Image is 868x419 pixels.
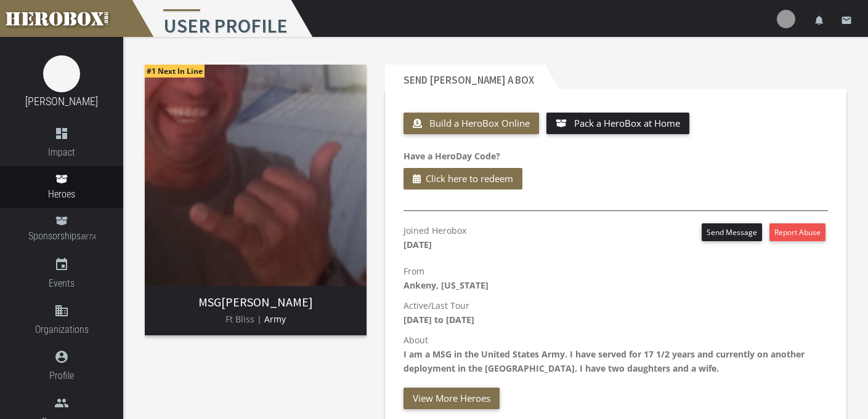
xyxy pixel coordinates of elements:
i: email [841,15,852,26]
b: [DATE] [404,239,432,250]
button: Pack a HeroBox at Home [546,113,690,134]
a: [PERSON_NAME] [25,95,98,108]
span: Pack a HeroBox at Home [574,117,680,129]
p: Active/Last Tour [404,298,828,327]
p: About [404,333,828,375]
span: Click here to redeem [426,171,513,186]
button: Report Abuse [769,223,825,241]
img: image [145,65,367,286]
span: #1 Next In Line [145,65,205,78]
button: Click here to redeem [404,168,522,190]
i: notifications [814,15,825,26]
small: BETA [81,233,95,241]
b: I am a MSG in the United States Army. I have served for 17 1/2 years and currently on another dep... [404,348,805,374]
img: user-image [777,10,795,28]
p: From [404,264,828,292]
h2: Send [PERSON_NAME] a Box [385,65,545,89]
button: View More Heroes [404,388,500,409]
p: Joined Herobox [404,223,466,252]
span: Build a HeroBox Online [429,117,530,129]
b: Ankeny, [US_STATE] [404,279,489,291]
img: image [43,55,80,92]
button: Send Message [702,223,762,241]
span: MSG [198,294,221,309]
span: Ft Bliss | [225,313,262,325]
b: Have a HeroDay Code? [404,150,500,162]
span: Army [264,313,286,325]
button: Build a HeroBox Online [404,113,539,134]
b: [DATE] to [DATE] [404,314,474,325]
h3: [PERSON_NAME] [155,295,357,309]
